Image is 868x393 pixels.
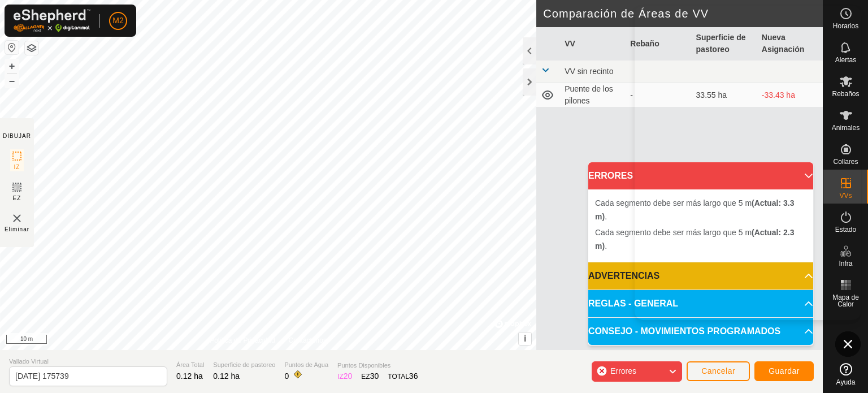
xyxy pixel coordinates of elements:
th: Rebaño [626,27,691,61]
button: Capas del Mapa [25,41,38,55]
span: Cada segmento debe ser más largo que 5 m . [595,228,795,251]
span: 36 [409,372,418,381]
span: ERRORES [588,169,633,183]
span: VV sin recinto [565,67,613,76]
span: Área Total [176,360,204,370]
span: 20 [344,372,353,381]
p-accordion-header: CONSEJO - MOVIMIENTOS PROGRAMADOS [588,318,813,345]
p-accordion-header: ERRORES [588,162,813,189]
span: REGLAS - GENERAL [588,297,678,310]
button: i [519,332,531,345]
span: Guardar [769,366,800,375]
span: EZ [13,194,21,202]
div: TOTAL [388,370,418,382]
img: Logo Gallagher [14,9,90,32]
span: Errores [610,366,636,375]
span: i [524,334,526,343]
a: Política de Privacidad [210,335,275,346]
span: IZ [14,163,20,171]
span: 0 [284,372,289,381]
div: DIBUJAR [3,132,31,140]
button: Restablecer Mapa [5,41,19,54]
span: Ayuda [836,379,856,386]
span: M2 [112,15,123,27]
div: IZ [337,370,352,382]
img: VV [10,211,24,225]
td: Puente de los pilones [560,83,626,107]
div: - [630,89,687,101]
button: Guardar [754,361,814,381]
span: Puntos Disponibles [337,361,418,370]
span: Eliminar [5,225,29,234]
span: Cancelar [701,366,735,375]
span: 30 [370,372,379,381]
p-accordion-header: REGLAS - GENERAL [588,290,813,317]
span: Puntos de Agua [284,360,328,370]
p-accordion-header: ADVERTENCIAS [588,262,813,290]
th: VV [560,27,626,61]
div: EZ [361,370,379,382]
span: ADVERTENCIAS [588,269,659,283]
span: 0.12 ha [176,372,203,381]
button: + [5,59,19,73]
span: Superficie de pastoreo [213,360,275,370]
span: Vallado Virtual [9,357,167,366]
a: Ayuda [823,359,868,390]
a: Contáctenos [289,335,327,346]
span: 0.12 ha [213,372,240,381]
h2: Comparación de Áreas de VV [543,7,823,20]
span: CONSEJO - MOVIMIENTOS PROGRAMADOS [588,325,780,338]
p-accordion-content: ERRORES [588,189,813,262]
button: Cancelar [687,361,750,381]
button: – [5,74,19,88]
span: Cada segmento debe ser más largo que 5 m . [595,198,795,221]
